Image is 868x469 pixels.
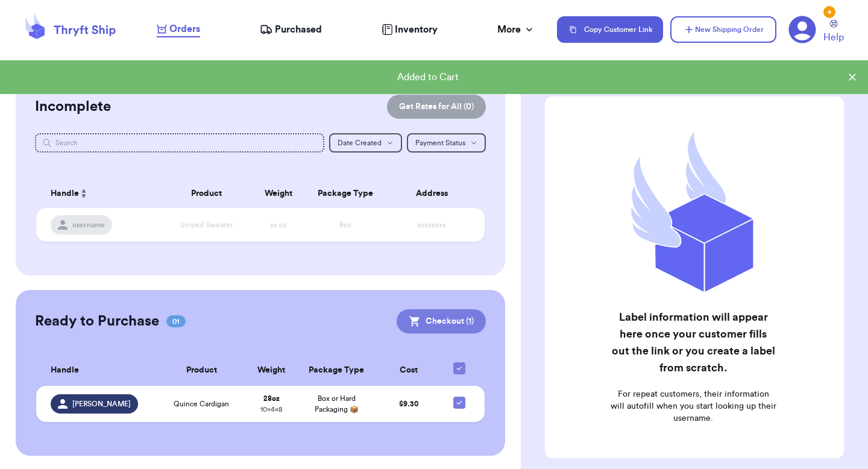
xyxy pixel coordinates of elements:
[382,22,438,37] a: Inventory
[51,364,79,377] span: Handle
[10,70,846,84] div: Added to Cart
[275,22,322,37] span: Purchased
[162,179,251,208] th: Product
[174,399,229,409] span: Quince Cardigan
[415,139,465,146] span: Payment Status
[79,186,89,201] button: Sort ascending
[72,399,131,409] span: [PERSON_NAME]
[35,97,111,116] h2: Incomplete
[497,22,535,37] div: More
[788,16,816,43] a: 4
[157,22,200,37] a: Orders
[315,395,359,413] span: Box or Hard Packaging 📦
[610,309,776,376] h2: Label information will appear here once your customer fills out the link or you create a label fr...
[395,22,438,37] span: Inventory
[339,221,351,228] span: Box
[305,179,386,208] th: Package Type
[557,16,663,43] button: Copy Customer Link
[245,355,298,386] th: Weight
[386,179,485,208] th: Address
[166,315,186,327] span: 01
[158,355,245,386] th: Product
[251,179,305,208] th: Weight
[260,22,322,37] a: Purchased
[35,133,324,153] input: Search
[376,355,441,386] th: Cost
[72,220,105,230] span: username
[670,16,776,43] button: New Shipping Order
[407,133,486,153] button: Payment Status
[823,30,844,45] span: Help
[297,355,376,386] th: Package Type
[823,20,844,45] a: Help
[270,221,287,228] span: xx oz
[338,139,382,146] span: Date Created
[263,395,280,402] strong: 28 oz
[399,400,418,408] span: $ 9.30
[823,6,835,18] div: 4
[417,221,446,228] span: xxxxxxxx
[387,95,486,119] button: Get Rates for All (0)
[180,221,233,228] span: Striped Sweater
[260,406,283,413] span: 10 x 4 x 8
[329,133,402,153] button: Date Created
[51,187,79,200] span: Handle
[610,388,776,424] p: For repeat customers, their information will autofill when you start looking up their username.
[35,312,159,331] h2: Ready to Purchase
[169,22,200,36] span: Orders
[397,309,486,333] button: Checkout (1)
